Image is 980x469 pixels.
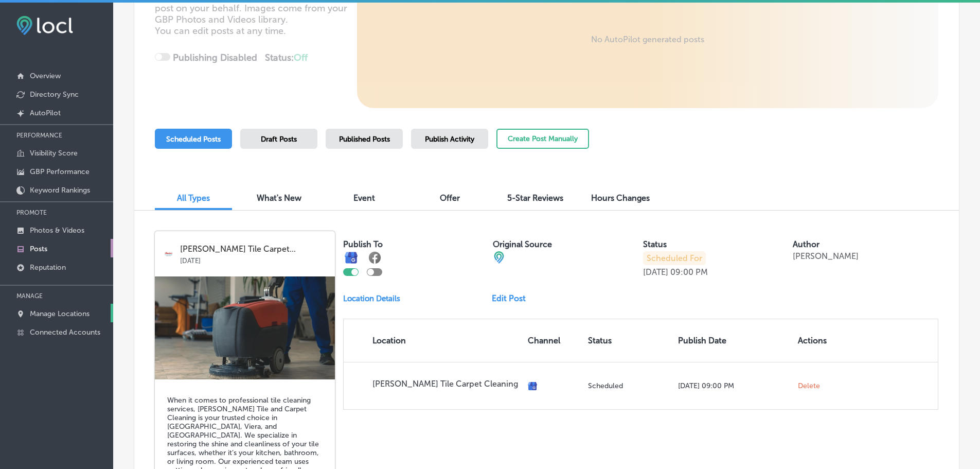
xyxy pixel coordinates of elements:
p: [DATE] [643,267,668,277]
span: Draft Posts [261,135,297,144]
th: Publish Date [674,319,794,362]
p: Overview [30,72,61,80]
p: [PERSON_NAME] Tile Carpet... [180,245,328,254]
th: Status [584,319,674,362]
th: Channel [524,319,584,362]
p: [PERSON_NAME] [793,251,859,261]
span: Delete [798,381,820,391]
span: 5-Star Reviews [507,193,563,203]
img: 279b5a2a-d642-456d-a010-562c7129b67bBaxtersTileCleaning-8.png [155,276,335,379]
span: What's New [257,193,301,203]
p: Location Details [343,294,400,303]
button: Create Post Manually [496,129,589,149]
p: AutoPilot [30,109,61,117]
p: Connected Accounts [30,328,100,337]
span: Publish Activity [425,135,474,144]
img: fda3e92497d09a02dc62c9cd864e3231.png [16,16,73,35]
p: [DATE] 09:00 PM [678,381,790,390]
label: Status [643,239,667,249]
label: Author [793,239,819,249]
span: All Types [177,193,210,203]
p: GBP Performance [30,167,90,176]
p: Manage Locations [30,309,90,318]
span: Published Posts [339,135,390,144]
span: Event [353,193,375,203]
p: Photos & Videos [30,226,84,235]
a: Edit Post [492,293,534,303]
span: Hours Changes [591,193,650,203]
th: Actions [794,319,842,362]
label: Original Source [493,239,552,249]
th: Location [344,319,524,362]
p: 09:00 PM [670,267,708,277]
label: Publish To [343,239,383,249]
p: Directory Sync [30,90,79,99]
p: [DATE] [180,254,328,265]
p: [PERSON_NAME] Tile Carpet Cleaning [372,379,520,389]
p: Keyword Rankings [30,186,90,195]
p: Scheduled [588,381,670,390]
span: Scheduled Posts [166,135,221,144]
img: cba84b02adce74ede1fb4a8549a95eca.png [493,251,505,264]
img: logo [162,248,175,260]
p: Posts [30,245,47,253]
p: Reputation [30,263,66,272]
p: Scheduled For [643,251,706,265]
p: Visibility Score [30,149,78,158]
span: Offer [440,193,460,203]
